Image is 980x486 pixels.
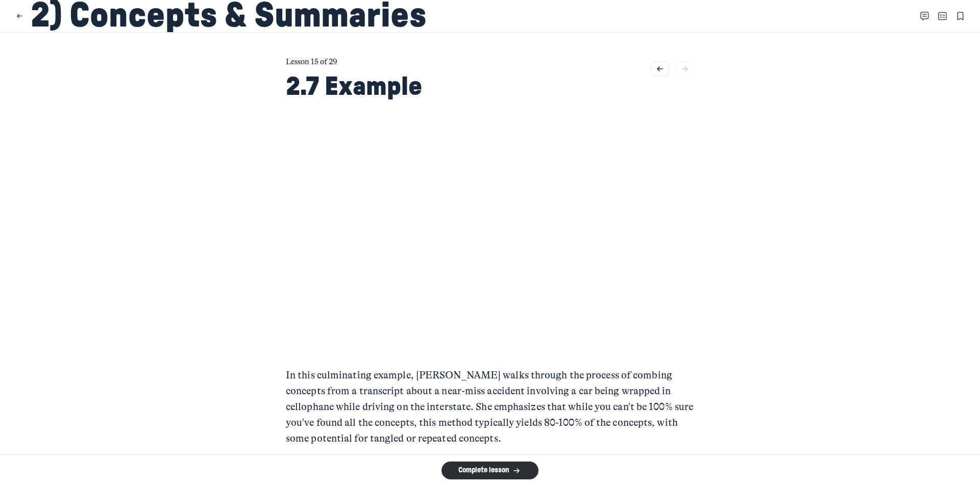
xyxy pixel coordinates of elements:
[286,57,337,66] span: Lesson 15 of 29
[918,10,932,23] button: Close Comments
[953,10,967,23] button: Bookmarks
[442,462,538,479] button: Complete lesson
[286,368,694,446] p: In this culminating example, [PERSON_NAME] walks through the process of combing concepts from a t...
[13,10,27,23] button: Close
[936,10,949,23] button: Close Table of contents
[286,71,422,103] h2: 2.7 Example
[651,61,669,76] button: Go to previous lesson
